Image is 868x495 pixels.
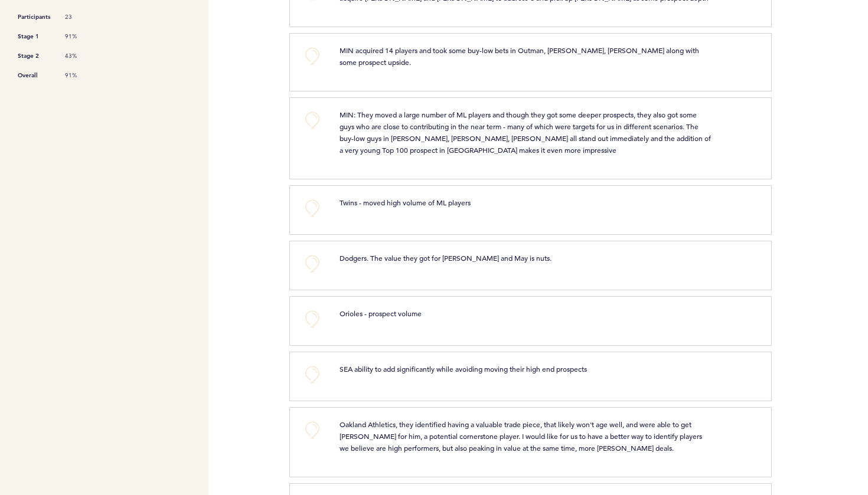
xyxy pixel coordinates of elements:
[18,31,53,42] span: Stage 1
[340,198,471,207] span: Twins - moved high volume of ML players
[18,70,53,81] span: Overall
[18,50,53,62] span: Stage 2
[65,71,100,80] span: 91%
[340,309,422,318] span: Orioles - prospect volume
[18,11,53,23] span: Participants
[340,45,701,67] span: MIN acquired 14 players and took some buy-low bets in Outman, [PERSON_NAME], [PERSON_NAME] along ...
[340,253,552,263] span: Dodgers. The value they got for [PERSON_NAME] and May is nuts.
[65,32,100,41] span: 91%
[340,419,704,453] span: Oakland Athletics, they identified having a valuable trade piece, that likely won't age well, and...
[340,110,713,155] span: MIN: They moved a large number of ML players and though they got some deeper prospects, they also...
[65,52,100,60] span: 43%
[340,364,587,373] span: SEA ability to add significantly while avoiding moving their high end prospects
[65,13,100,21] span: 23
